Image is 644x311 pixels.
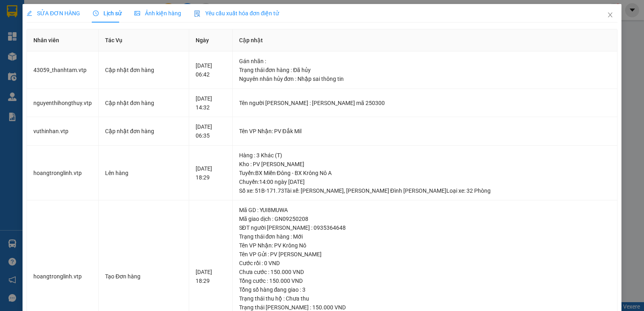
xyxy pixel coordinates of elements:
[134,10,140,16] span: picture
[239,74,611,83] div: Nguyên nhân hủy đơn : Nhập sai thông tin
[27,117,99,146] td: vuthinhan.vtp
[239,250,611,259] div: Tên VP Gửi : PV [PERSON_NAME]
[105,127,182,136] div: Cập nhật đơn hàng
[239,169,611,195] div: Tuyến : BX Miền Đông - BX Krông Nô A Chuyến: 14:00 ngày [DATE] Số xe: 51B-171.73 Tài xế: [PERSON_...
[27,29,99,51] th: Nhân viên
[239,214,611,223] div: Mã giao dịch : GN09250208
[134,10,181,16] span: Ảnh kiện hàng
[233,29,617,51] th: Cập nhật
[196,164,226,182] div: [DATE] 18:29
[239,259,611,268] div: Cước rồi : 0 VND
[196,268,226,285] div: [DATE] 18:29
[99,29,189,51] th: Tác Vụ
[239,160,611,169] div: Kho : PV [PERSON_NAME]
[196,61,226,79] div: [DATE] 06:42
[239,241,611,250] div: Tên VP Nhận: PV Krông Nô
[239,151,611,160] div: Hàng : 3 Khác (T)
[239,57,611,66] div: Gán nhãn :
[239,99,611,107] div: Tên người [PERSON_NAME] : [PERSON_NAME] mã 250300
[196,94,226,112] div: [DATE] 14:32
[105,272,182,281] div: Tạo Đơn hàng
[239,127,611,136] div: Tên VP Nhận: PV Đắk Mil
[27,10,32,16] span: edit
[93,10,122,16] span: Lịch sử
[239,206,611,214] div: Mã GD : YUI8MUWA
[239,66,611,74] div: Trạng thái đơn hàng : Đã hủy
[105,66,182,74] div: Cập nhật đơn hàng
[194,10,279,16] span: Yêu cầu xuất hóa đơn điện tử
[239,294,611,303] div: Trạng thái thu hộ : Chưa thu
[239,285,611,294] div: Tổng số hàng đang giao : 3
[27,89,99,117] td: nguyenthihongthuy.vtp
[239,268,611,276] div: Chưa cước : 150.000 VND
[105,169,182,177] div: Lên hàng
[196,122,226,140] div: [DATE] 06:35
[27,51,99,89] td: 43059_thanhtam.vtp
[93,10,99,16] span: clock-circle
[607,12,613,18] span: close
[239,276,611,285] div: Tổng cước : 150.000 VND
[194,10,200,17] img: icon
[599,4,621,27] button: Close
[239,232,611,241] div: Trạng thái đơn hàng : Mới
[27,10,80,16] span: SỬA ĐƠN HÀNG
[239,223,611,232] div: SĐT người [PERSON_NAME] : 0935364648
[105,99,182,107] div: Cập nhật đơn hàng
[189,29,233,51] th: Ngày
[27,146,99,201] td: hoangtronglinh.vtp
